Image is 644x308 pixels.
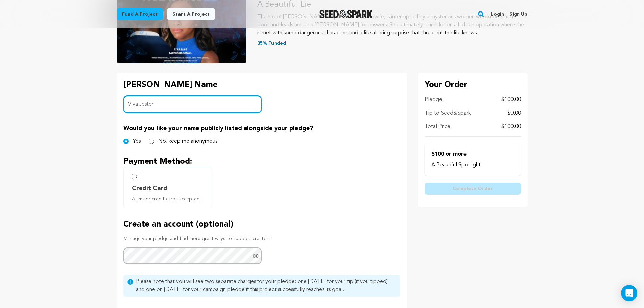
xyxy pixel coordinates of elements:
[117,8,163,20] a: Fund a project
[123,96,262,113] input: Backer Name
[252,253,259,259] a: Show password as plain text. Warning: this will display your password on the screen.
[431,161,514,169] p: A Beautiful Spotlight
[453,185,493,192] span: Complete Order
[501,96,521,104] p: $100.00
[167,8,215,20] a: Start a project
[123,124,400,133] p: Would you like your name publicly listed alongside your pledge?
[132,196,206,203] span: All major credit cards accepted.
[425,109,471,117] p: Tip to Seed&Spark
[425,79,521,90] p: Your Order
[158,137,217,145] label: No, keep me anonymous
[136,278,396,294] span: Please note that you will see two separate charges for your pledge: one [DATE] for your tip (if y...
[257,40,528,47] p: 35% Funded
[123,235,400,242] p: Manage your pledge and find more great ways to support creators!
[319,10,373,18] a: Seed&Spark Homepage
[501,123,521,131] p: $100.00
[491,9,504,20] a: Login
[509,9,527,20] a: Sign up
[319,10,373,18] img: Seed&Spark Logo Dark Mode
[425,96,442,104] p: Pledge
[621,285,637,301] div: Open Intercom Messenger
[425,123,450,131] p: Total Price
[123,79,262,90] p: [PERSON_NAME] Name
[123,219,400,230] p: Create an account (optional)
[431,150,514,158] p: $100 or more
[133,137,141,145] label: Yes
[123,156,400,167] p: Payment Method:
[132,184,167,193] span: Credit Card
[425,183,521,195] button: Complete Order
[507,109,521,117] p: $0.00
